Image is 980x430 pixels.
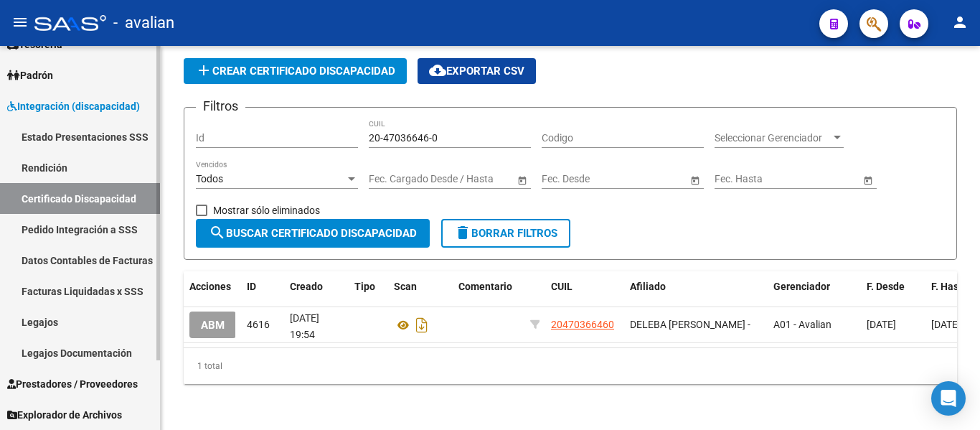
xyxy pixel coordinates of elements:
[773,319,831,330] span: A01 - Avalian
[768,271,861,302] datatable-header-cell: Gerenciador
[630,281,666,292] span: Afiliado
[201,319,225,332] span: ABM
[284,271,349,302] datatable-header-cell: Creado
[931,281,968,292] span: F. Hasta
[715,132,831,144] span: Seleccionar Gerenciador
[630,319,750,330] span: DELEBA [PERSON_NAME] -
[454,227,557,240] span: Borrar Filtros
[394,281,417,292] span: Scan
[369,173,421,185] input: Fecha inicio
[951,14,969,31] mat-icon: person
[867,281,905,292] span: F. Desde
[418,58,536,84] button: Exportar CSV
[388,271,453,302] datatable-header-cell: Scan
[241,271,284,302] datatable-header-cell: ID
[715,173,767,185] input: Fecha inicio
[861,271,925,302] datatable-header-cell: F. Desde
[453,271,524,302] datatable-header-cell: Comentario
[624,271,768,302] datatable-header-cell: Afiliado
[454,224,471,241] mat-icon: delete
[773,281,830,292] span: Gerenciador
[195,62,212,79] mat-icon: add
[354,281,375,292] span: Tipo
[247,319,270,330] span: 4616
[213,202,320,219] span: Mostrar sólo eliminados
[184,58,407,84] button: Crear Certificado Discapacidad
[247,281,256,292] span: ID
[189,281,231,292] span: Acciones
[779,173,849,185] input: Fecha fin
[931,381,966,416] div: Open Intercom Messenger
[413,314,431,337] i: Descargar documento
[290,312,319,340] span: [DATE] 19:54
[514,172,529,187] button: Open calendar
[429,62,446,79] mat-icon: cloud_download
[184,271,241,302] datatable-header-cell: Acciones
[196,173,223,184] span: Todos
[606,173,677,185] input: Fecha fin
[195,65,395,78] span: Crear Certificado Discapacidad
[458,281,512,292] span: Comentario
[441,219,570,248] button: Borrar Filtros
[687,172,702,187] button: Open calendar
[209,227,417,240] span: Buscar Certificado Discapacidad
[11,14,29,31] mat-icon: menu
[867,319,896,330] span: [DATE]
[7,67,53,83] span: Padrón
[209,224,226,241] mat-icon: search
[551,281,573,292] span: CUIL
[349,271,388,302] datatable-header-cell: Tipo
[7,376,138,392] span: Prestadores / Proveedores
[113,7,174,39] span: - avalian
[189,312,236,338] button: ABM
[7,407,122,423] span: Explorador de Archivos
[196,96,245,116] h3: Filtros
[7,98,140,114] span: Integración (discapacidad)
[860,172,875,187] button: Open calendar
[931,319,961,330] span: [DATE]
[290,281,323,292] span: Creado
[545,271,624,302] datatable-header-cell: CUIL
[196,219,430,248] button: Buscar Certificado Discapacidad
[542,173,594,185] input: Fecha inicio
[433,173,504,185] input: Fecha fin
[184,348,957,384] div: 1 total
[551,319,614,330] span: 20470366460
[429,65,524,78] span: Exportar CSV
